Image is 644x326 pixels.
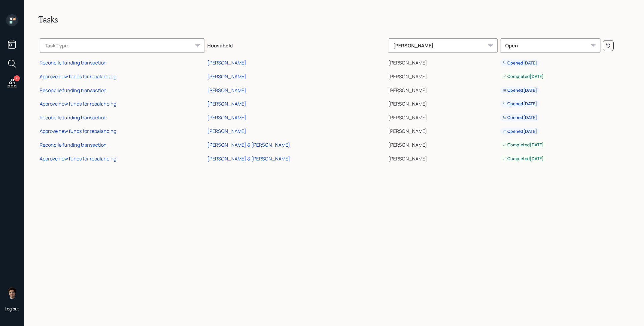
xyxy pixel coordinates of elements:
div: [PERSON_NAME] [207,73,246,80]
div: Opened [DATE] [503,101,537,107]
td: [PERSON_NAME] [387,96,499,110]
img: harrison-schaefer-headshot-2.png [6,287,18,299]
div: Approve new funds for rebalancing [40,128,116,134]
th: Household [206,34,387,55]
div: [PERSON_NAME] & [PERSON_NAME] [207,142,290,148]
div: Approve new funds for rebalancing [40,73,116,80]
div: Opened [DATE] [503,87,537,93]
td: [PERSON_NAME] [387,151,499,165]
div: Task Type [40,38,205,53]
div: Opened [DATE] [503,60,537,66]
div: Reconcile funding transaction [40,59,107,66]
div: Log out [5,306,19,312]
div: Opened [DATE] [503,115,537,121]
td: [PERSON_NAME] [387,137,499,151]
div: Completed [DATE] [503,73,544,79]
div: [PERSON_NAME] [207,59,246,66]
div: Reconcile funding transaction [40,114,107,121]
div: [PERSON_NAME] [207,87,246,94]
div: Completed [DATE] [503,156,544,162]
div: Completed [DATE] [503,142,544,148]
td: [PERSON_NAME] [387,124,499,137]
td: [PERSON_NAME] [387,110,499,124]
div: 4 [14,75,20,81]
div: [PERSON_NAME] [388,38,498,53]
div: [PERSON_NAME] [207,128,246,134]
div: [PERSON_NAME] [207,114,246,121]
td: [PERSON_NAME] [387,55,499,69]
td: [PERSON_NAME] [387,82,499,96]
div: Approve new funds for rebalancing [40,155,116,162]
div: Approve new funds for rebalancing [40,100,116,107]
div: Open [500,38,600,53]
div: Opened [DATE] [503,128,537,134]
div: [PERSON_NAME] & [PERSON_NAME] [207,155,290,162]
h2: Tasks [38,14,630,25]
div: Reconcile funding transaction [40,142,107,148]
div: Reconcile funding transaction [40,87,107,94]
td: [PERSON_NAME] [387,69,499,82]
div: [PERSON_NAME] [207,100,246,107]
